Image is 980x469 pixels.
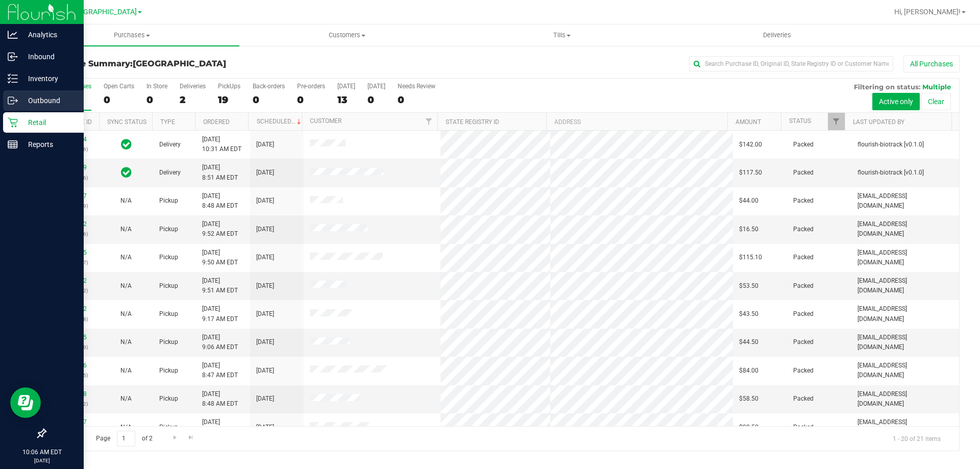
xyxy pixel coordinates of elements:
[257,118,303,125] a: Scheduled
[853,118,904,126] a: Last Updated By
[239,24,454,46] a: Customers
[240,31,454,40] span: Customers
[903,55,960,72] button: All Purchases
[739,309,758,319] span: $43.50
[739,366,758,376] span: $84.00
[739,253,762,262] span: $115.10
[120,395,132,402] span: Not Applicable
[202,191,238,211] span: [DATE] 8:48 AM EDT
[8,73,18,84] inline-svg: Inventory
[159,225,178,234] span: Pickup
[793,394,814,404] span: Packed
[857,417,953,437] span: [EMAIL_ADDRESS][DOMAIN_NAME]
[793,309,814,319] span: Packed
[793,366,814,376] span: Packed
[202,389,238,409] span: [DATE] 8:48 AM EDT
[857,191,953,211] span: [EMAIL_ADDRESS][DOMAIN_NAME]
[120,309,132,319] button: N/A
[218,83,240,90] div: PickUps
[160,118,175,126] a: Type
[120,282,132,289] span: Not Applicable
[58,334,87,341] a: 11826745
[857,219,953,239] span: [EMAIL_ADDRESS][DOMAIN_NAME]
[120,226,132,233] span: Not Applicable
[159,423,178,432] span: Pickup
[8,95,18,106] inline-svg: Outbound
[120,196,132,206] button: N/A
[256,168,274,178] span: [DATE]
[253,83,285,90] div: Back-orders
[793,423,814,432] span: Packed
[857,389,953,409] span: [EMAIL_ADDRESS][DOMAIN_NAME]
[253,94,285,106] div: 0
[117,431,135,447] input: 1
[159,394,178,404] span: Pickup
[58,362,87,369] a: 11826686
[120,281,132,291] button: N/A
[159,140,181,150] span: Delivery
[159,309,178,319] span: Pickup
[885,431,949,446] span: 1 - 20 of 21 items
[689,56,893,71] input: Search Purchase ID, Original ID, State Registry ID or Customer Name...
[203,118,230,126] a: Ordered
[18,116,79,129] p: Retail
[184,431,199,445] a: Go to the last page
[256,423,274,432] span: [DATE]
[793,253,814,262] span: Packed
[256,394,274,404] span: [DATE]
[297,83,325,90] div: Pre-orders
[454,24,669,46] a: Tills
[793,337,814,347] span: Packed
[120,225,132,234] button: N/A
[310,117,341,125] a: Customer
[367,83,385,90] div: [DATE]
[793,225,814,234] span: Packed
[894,8,961,16] span: Hi, [PERSON_NAME]!
[104,94,134,106] div: 0
[793,168,814,178] span: Packed
[58,249,87,256] a: 11826925
[922,83,951,91] span: Multiple
[24,24,239,46] a: Purchases
[10,387,41,418] iframe: Resource center
[854,83,920,91] span: Filtering on status:
[398,94,435,106] div: 0
[159,337,178,347] span: Pickup
[256,337,274,347] span: [DATE]
[202,248,238,267] span: [DATE] 9:50 AM EDT
[67,8,137,16] span: [GEOGRAPHIC_DATA]
[167,431,182,445] a: Go to the next page
[921,93,951,110] button: Clear
[857,304,953,324] span: [EMAIL_ADDRESS][DOMAIN_NAME]
[8,30,18,40] inline-svg: Analytics
[793,140,814,150] span: Packed
[18,94,79,107] p: Outbound
[120,254,132,261] span: Not Applicable
[104,83,134,90] div: Open Carts
[857,361,953,380] span: [EMAIL_ADDRESS][DOMAIN_NAME]
[159,281,178,291] span: Pickup
[58,305,87,312] a: 11826842
[857,333,953,352] span: [EMAIL_ADDRESS][DOMAIN_NAME]
[297,94,325,106] div: 0
[455,31,669,40] span: Tills
[256,225,274,234] span: [DATE]
[8,139,18,150] inline-svg: Reports
[159,168,181,178] span: Delivery
[24,31,239,40] span: Purchases
[337,83,355,90] div: [DATE]
[58,418,87,426] a: 11826637
[857,140,924,150] span: flourish-biotrack [v0.1.0]
[202,361,238,380] span: [DATE] 8:47 AM EDT
[120,337,132,347] button: N/A
[793,281,814,291] span: Packed
[446,118,499,126] a: State Registry ID
[120,423,132,432] button: N/A
[146,83,167,90] div: In Store
[857,248,953,267] span: [EMAIL_ADDRESS][DOMAIN_NAME]
[120,394,132,404] button: N/A
[256,281,274,291] span: [DATE]
[180,83,206,90] div: Deliveries
[793,196,814,206] span: Packed
[18,29,79,41] p: Analytics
